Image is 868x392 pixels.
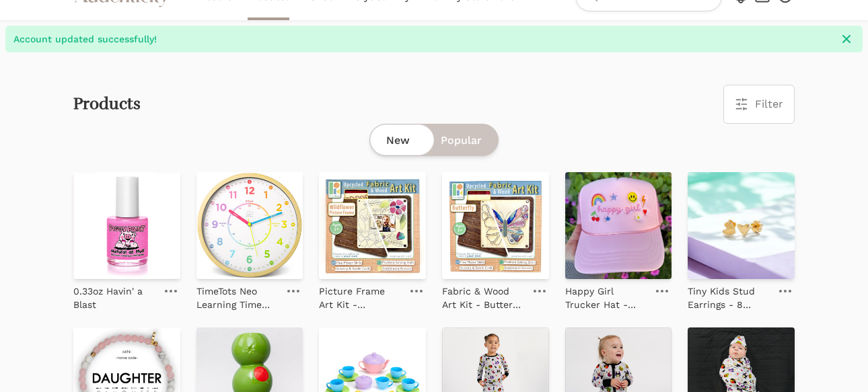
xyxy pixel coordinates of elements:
[565,279,648,311] a: Happy Girl Trucker Hat - Sundrop
[196,172,303,279] img: TimeTots Neo Learning Time Clock
[73,95,141,114] h2: Products
[13,32,832,46] span: Account updated successfully!
[319,279,402,311] a: Picture Frame Art Kit - Wildflower - Picto Kits (Copy)
[319,284,402,311] p: Picture Frame Art Kit - Wildflower - Picto Kits (Copy)
[724,85,794,123] button: Filter
[73,284,156,311] p: 0.33oz Havin' a Blast
[319,172,426,279] img: Picture Frame Art Kit - Wildflower - Picto Kits (Copy)
[386,132,410,149] span: New
[442,172,549,279] img: Fabric & Wood Art Kit - Butterfly - Picto Kits
[688,172,795,279] img: Tiny Kids Stud Earrings - 8 Designs - ETHICGOODS
[688,284,770,311] p: Tiny Kids Stud Earrings - 8 Designs - ETHICGOODS
[442,279,525,311] a: Fabric & Wood Art Kit - Butterfly - Picto Kits
[73,172,180,279] img: 0.33oz Havin' a Blast
[441,132,482,149] span: Popular
[755,96,783,112] span: Filter
[688,279,770,311] a: Tiny Kids Stud Earrings - 8 Designs - ETHICGOODS
[196,284,279,311] p: TimeTots Neo Learning Time Clock
[73,279,156,311] a: 0.33oz Havin' a Blast
[442,284,525,311] p: Fabric & Wood Art Kit - Butterfly - Picto Kits
[565,284,648,311] p: Happy Girl Trucker Hat - Sundrop
[196,279,279,311] a: TimeTots Neo Learning Time Clock
[565,172,672,279] img: Happy Girl Trucker Hat - Sundrop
